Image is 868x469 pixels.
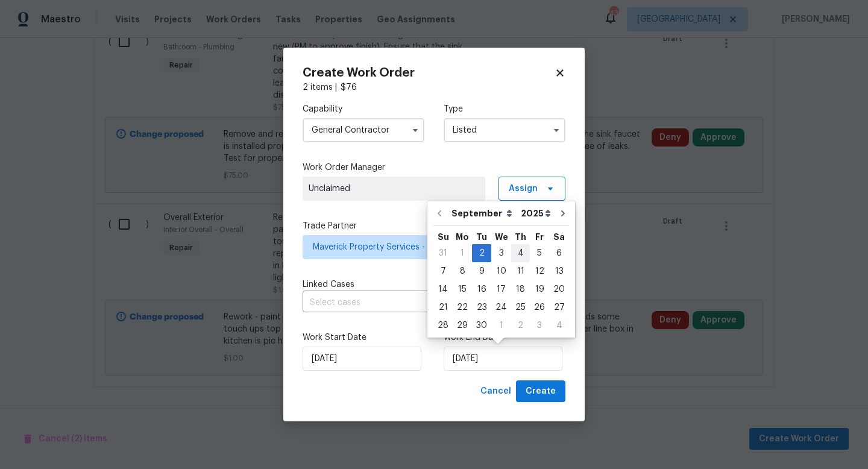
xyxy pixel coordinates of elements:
[511,262,530,280] div: Thu Sep 11 2025
[549,316,569,335] div: Sat Oct 04 2025
[491,298,511,316] div: Wed Sep 24 2025
[444,347,562,371] input: M/D/YYYY
[472,299,491,316] div: 23
[303,103,424,115] label: Capability
[341,83,357,92] span: $ 76
[495,233,508,241] abbr: Wednesday
[491,245,511,262] div: 3
[549,281,569,298] div: 20
[303,67,555,79] h2: Create Work Order
[530,262,549,280] div: Fri Sep 12 2025
[433,262,453,280] div: Sun Sep 07 2025
[433,316,453,335] div: Sun Sep 28 2025
[472,317,491,334] div: 30
[491,244,511,262] div: Wed Sep 03 2025
[476,380,516,403] button: Cancel
[453,317,472,334] div: 29
[472,298,491,316] div: Tue Sep 23 2025
[491,316,511,335] div: Wed Oct 01 2025
[530,317,549,334] div: 3
[433,281,453,298] div: 14
[509,183,538,195] span: Assign
[535,233,544,241] abbr: Friday
[530,298,549,316] div: Fri Sep 26 2025
[549,280,569,298] div: Sat Sep 20 2025
[472,245,491,262] div: 2
[518,204,554,222] select: Year
[530,245,549,262] div: 5
[491,281,511,298] div: 17
[511,298,530,316] div: Thu Sep 25 2025
[515,233,526,241] abbr: Thursday
[433,263,453,280] div: 7
[549,263,569,280] div: 13
[491,262,511,280] div: Wed Sep 10 2025
[303,332,424,344] label: Work Start Date
[530,316,549,335] div: Fri Oct 03 2025
[433,317,453,334] div: 28
[453,298,472,316] div: Mon Sep 22 2025
[430,201,448,225] button: Go to previous month
[303,347,421,371] input: M/D/YYYY
[444,118,565,142] input: Select...
[511,317,530,334] div: 2
[472,281,491,298] div: 16
[554,201,572,225] button: Go to next month
[303,118,424,142] input: Select...
[453,263,472,280] div: 8
[453,262,472,280] div: Mon Sep 08 2025
[549,317,569,334] div: 4
[303,81,565,93] div: 2 items |
[472,244,491,262] div: Tue Sep 02 2025
[511,244,530,262] div: Thu Sep 04 2025
[453,244,472,262] div: Mon Sep 01 2025
[530,244,549,262] div: Fri Sep 05 2025
[448,204,518,222] select: Month
[472,262,491,280] div: Tue Sep 09 2025
[472,263,491,280] div: 9
[511,281,530,298] div: 18
[480,384,511,399] span: Cancel
[303,162,565,174] label: Work Order Manager
[433,244,453,262] div: Sun Aug 31 2025
[453,299,472,316] div: 22
[303,220,565,232] label: Trade Partner
[433,299,453,316] div: 21
[313,241,538,253] span: Maverick Property Services - DFW
[472,316,491,335] div: Tue Sep 30 2025
[453,281,472,298] div: 15
[453,245,472,262] div: 1
[526,384,556,399] span: Create
[491,299,511,316] div: 24
[433,245,453,262] div: 31
[511,316,530,335] div: Thu Oct 02 2025
[309,183,479,195] span: Unclaimed
[511,280,530,298] div: Thu Sep 18 2025
[530,263,549,280] div: 12
[303,279,354,291] span: Linked Cases
[472,280,491,298] div: Tue Sep 16 2025
[476,233,487,241] abbr: Tuesday
[491,317,511,334] div: 1
[516,380,565,403] button: Create
[511,263,530,280] div: 11
[530,281,549,298] div: 19
[549,299,569,316] div: 27
[553,233,565,241] abbr: Saturday
[444,103,565,115] label: Type
[408,123,423,137] button: Show options
[549,298,569,316] div: Sat Sep 27 2025
[530,299,549,316] div: 26
[433,298,453,316] div: Sun Sep 21 2025
[303,294,532,312] input: Select cases
[438,233,449,241] abbr: Sunday
[549,262,569,280] div: Sat Sep 13 2025
[453,280,472,298] div: Mon Sep 15 2025
[491,263,511,280] div: 10
[453,316,472,335] div: Mon Sep 29 2025
[549,245,569,262] div: 6
[433,280,453,298] div: Sun Sep 14 2025
[549,244,569,262] div: Sat Sep 06 2025
[549,123,564,137] button: Show options
[511,245,530,262] div: 4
